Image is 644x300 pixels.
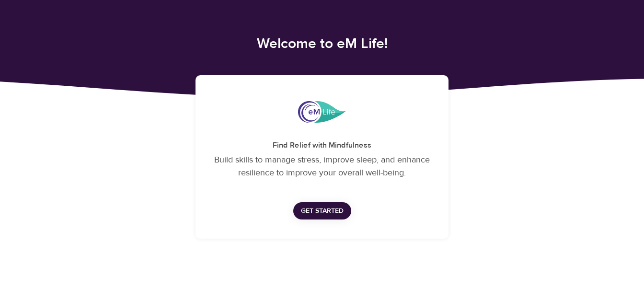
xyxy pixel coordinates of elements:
[298,101,346,123] img: eMindful_logo.png
[207,140,437,150] h5: Find Relief with Mindfulness
[293,202,351,220] button: Get Started
[60,35,584,52] h4: Welcome to eM Life!
[301,205,344,217] span: Get Started
[207,153,437,179] p: Build skills to manage stress, improve sleep, and enhance resilience to improve your overall well...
